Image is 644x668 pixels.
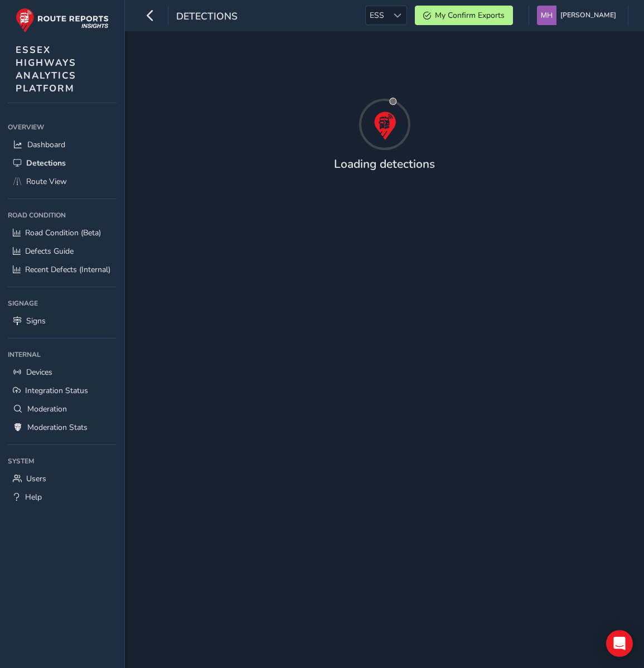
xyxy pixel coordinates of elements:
div: Road Condition [8,207,117,224]
a: Users [8,469,117,488]
span: Detections [176,9,238,25]
span: Defects Guide [25,246,74,256]
span: Integration Status [25,385,88,396]
span: Signs [26,316,46,326]
span: Route View [26,176,67,187]
img: diamond-layout [537,6,556,25]
span: Moderation [27,404,67,414]
a: Dashboard [8,135,117,154]
span: ESSEX HIGHWAYS ANALYTICS PLATFORM [16,43,76,95]
h4: Loading detections [334,157,435,171]
div: Signage [8,295,117,312]
a: Road Condition (Beta) [8,224,117,242]
a: Help [8,488,117,506]
a: Route View [8,172,117,191]
div: System [8,453,117,469]
a: Defects Guide [8,242,117,260]
span: ESS [366,6,388,25]
span: Detections [26,158,66,168]
span: My Confirm Exports [435,10,505,21]
span: Road Condition (Beta) [25,227,101,238]
a: Detections [8,154,117,172]
div: Overview [8,119,117,135]
a: Moderation [8,400,117,418]
div: Internal [8,346,117,363]
span: Help [25,492,42,502]
span: Devices [26,367,52,377]
a: Devices [8,363,117,381]
a: Moderation Stats [8,418,117,437]
a: Integration Status [8,381,117,400]
span: [PERSON_NAME] [560,6,616,25]
img: rr logo [16,8,109,33]
a: Recent Defects (Internal) [8,260,117,279]
div: Open Intercom Messenger [606,630,633,657]
button: [PERSON_NAME] [537,6,620,25]
span: Dashboard [27,139,65,150]
span: Users [26,473,46,484]
span: Recent Defects (Internal) [25,264,110,275]
span: Moderation Stats [27,422,88,433]
a: Signs [8,312,117,330]
button: My Confirm Exports [415,6,513,25]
